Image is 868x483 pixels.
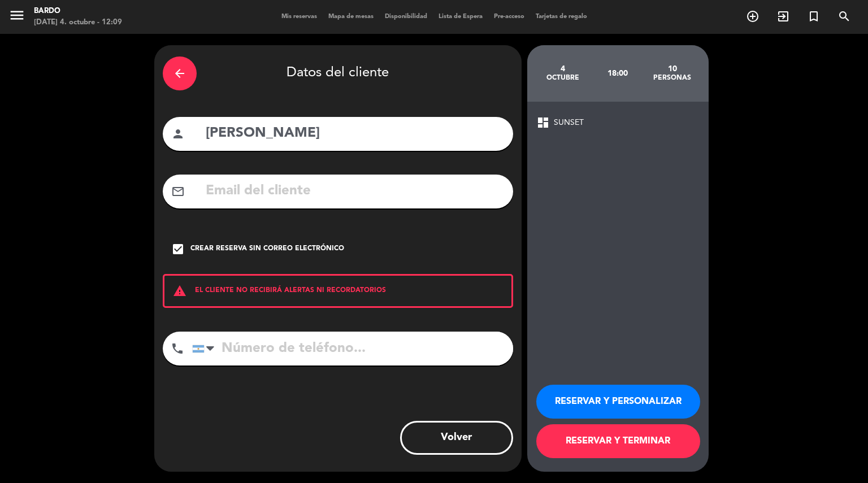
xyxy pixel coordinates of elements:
[554,116,584,129] span: SUNSET
[536,73,591,82] div: octubre
[205,180,505,203] input: Email del cliente
[837,10,851,23] i: search
[379,14,433,20] span: Disponibilidad
[171,127,185,141] i: person
[645,73,700,82] div: personas
[171,342,184,355] i: phone
[746,10,759,23] i: add_circle_outline
[433,14,488,20] span: Lista de Espera
[276,14,323,20] span: Mis reservas
[536,64,591,73] div: 4
[34,6,122,17] div: Bardo
[34,17,122,28] div: [DATE] 4. octubre - 12:09
[193,332,219,365] div: Argentina: +54
[8,7,25,24] i: menu
[488,14,530,20] span: Pre-acceso
[776,10,790,23] i: exit_to_app
[323,14,379,20] span: Mapa de mesas
[536,385,700,419] button: RESERVAR Y PERSONALIZAR
[536,424,700,458] button: RESERVAR Y TERMINAR
[645,64,700,73] div: 10
[530,14,593,20] span: Tarjetas de regalo
[163,274,513,308] div: EL CLIENTE NO RECIBIRÁ ALERTAS NI RECORDATORIOS
[163,54,513,93] div: Datos del cliente
[8,7,25,28] button: menu
[171,185,185,198] i: mail_outline
[171,242,185,256] i: check_box
[190,243,344,255] div: Crear reserva sin correo electrónico
[173,67,186,80] i: arrow_back
[807,10,821,23] i: turned_in_not
[192,332,513,365] input: Número de teléfono...
[205,122,505,145] input: Nombre del cliente
[400,421,513,455] button: Volver
[590,54,645,93] div: 18:00
[536,116,550,129] span: dashboard
[164,284,195,298] i: warning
